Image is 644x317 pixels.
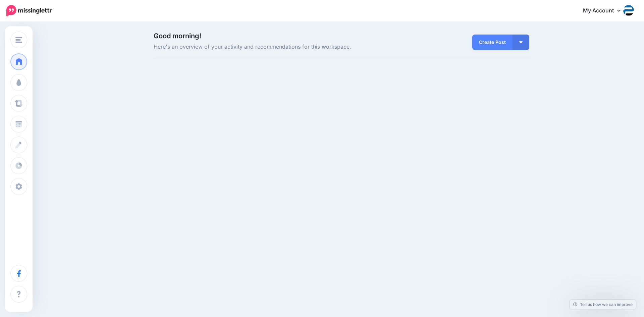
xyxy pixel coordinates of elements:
span: Here's an overview of your activity and recommendations for this workspace. [154,43,401,51]
img: Missinglettr [6,5,52,16]
span: Good morning! [154,32,201,40]
img: arrow-down-white.png [519,41,523,43]
img: menu.png [15,37,22,43]
a: My Account [576,3,634,19]
a: Tell us how we can improve [570,300,636,309]
a: Create Post [472,35,513,50]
